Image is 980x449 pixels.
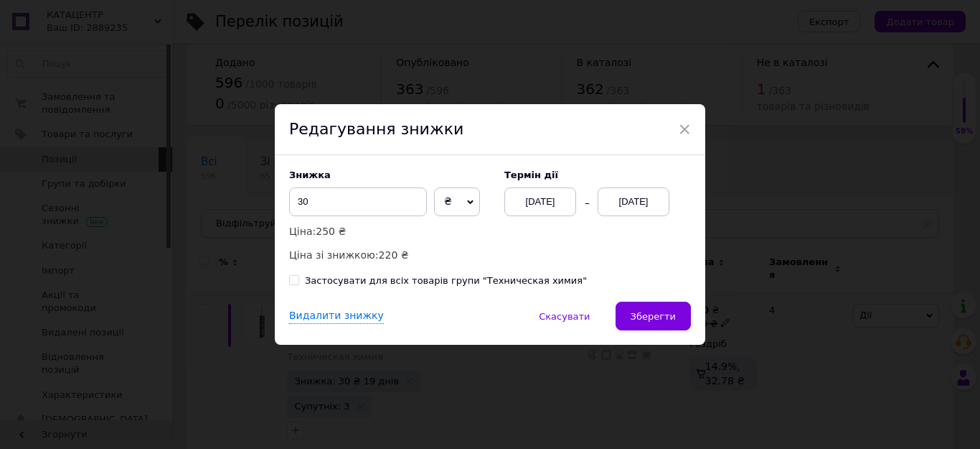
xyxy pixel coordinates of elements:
p: Ціна: [289,223,490,239]
input: 0 [289,188,427,216]
button: Зберегти [616,302,691,330]
div: Видалити знижку [289,309,384,324]
span: 250 ₴ [316,226,346,237]
label: Термін дії [504,170,691,180]
span: Знижка [289,170,331,180]
button: Скасувати [524,302,605,330]
span: Редагування знижки [289,120,463,138]
span: × [678,117,691,142]
span: Зберегти [631,311,676,322]
span: 220 ₴ [379,249,409,261]
div: Застосувати для всіх товарів групи "Техническая химия" [305,274,587,287]
div: [DATE] [504,188,576,216]
div: [DATE] [598,188,669,216]
span: ₴ [444,195,452,207]
span: Скасувати [539,311,590,322]
p: Ціна зі знижкою: [289,247,490,263]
